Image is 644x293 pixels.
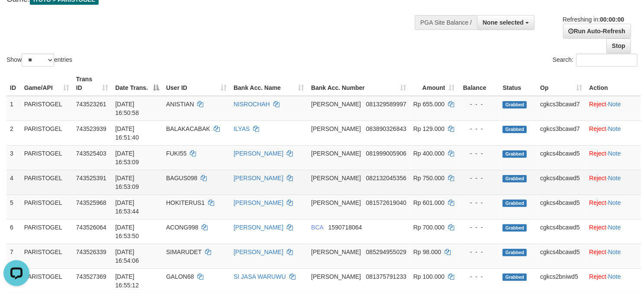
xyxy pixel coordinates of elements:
[76,150,106,157] span: 743525403
[503,249,527,256] span: Grabbed
[608,125,621,132] a: Note
[537,219,586,244] td: cgkcs4bcawd5
[366,150,406,157] span: Copy 081999005906 to clipboard
[6,194,21,219] td: 5
[21,219,73,244] td: PARISTOGEL
[366,125,406,132] span: Copy 083890326843 to clipboard
[366,248,406,255] span: Copy 085294955029 to clipboard
[413,224,445,231] span: Rp 700.000
[166,273,194,280] span: GALON68
[477,15,535,30] button: None selected
[413,273,445,280] span: Rp 100.000
[166,150,186,157] span: FUKI55
[234,224,283,231] a: [PERSON_NAME]
[166,175,197,182] span: BAGUS098
[76,175,106,182] span: 743525391
[366,175,406,182] span: Copy 082132045356 to clipboard
[234,125,250,132] a: ILYAS
[586,244,641,268] td: ·
[3,3,29,29] button: Open LiveChat chat widget
[166,199,205,206] span: HOKITERUS1
[589,224,606,231] a: Reject
[6,145,21,170] td: 3
[589,273,606,280] a: Reject
[537,96,586,121] td: cgkcs3bcawd7
[600,16,624,23] strong: 00:00:00
[166,125,210,132] span: BALAKACABAK
[537,268,586,293] td: cgkcs2bniwd5
[234,150,283,157] a: [PERSON_NAME]
[6,71,21,96] th: ID
[115,199,139,215] span: [DATE] 16:53:44
[166,224,199,231] span: ACONG998
[461,198,496,207] div: - - -
[413,175,445,182] span: Rp 750.000
[413,150,445,157] span: Rp 400.000
[503,150,527,158] span: Grabbed
[311,273,361,280] span: [PERSON_NAME]
[586,170,641,194] td: ·
[234,101,270,108] a: NISROCHAH
[563,16,624,23] span: Refreshing in:
[115,101,139,116] span: [DATE] 16:50:58
[576,54,638,67] input: Search:
[311,125,361,132] span: [PERSON_NAME]
[589,199,606,206] a: Reject
[311,199,361,206] span: [PERSON_NAME]
[503,224,527,232] span: Grabbed
[499,71,537,96] th: Status
[461,272,496,281] div: - - -
[537,194,586,219] td: cgkcs4bcawd5
[413,125,445,132] span: Rp 129.000
[21,96,73,121] td: PARISTOGEL
[234,199,283,206] a: [PERSON_NAME]
[537,145,586,170] td: cgkcs4bcawd5
[410,71,458,96] th: Amount: activate to sort column ascending
[6,96,21,121] td: 1
[311,101,361,108] span: [PERSON_NAME]
[6,244,21,268] td: 7
[112,71,163,96] th: Date Trans.: activate to sort column descending
[230,71,308,96] th: Bank Acc. Name: activate to sort column ascending
[21,244,73,268] td: PARISTOGEL
[608,224,621,231] a: Note
[234,248,283,255] a: [PERSON_NAME]
[6,219,21,244] td: 6
[76,224,106,231] span: 743526064
[311,150,361,157] span: [PERSON_NAME]
[328,224,362,231] span: Copy 1590718064 to clipboard
[163,71,230,96] th: User ID: activate to sort column ascending
[537,121,586,145] td: cgkcs3bcawd7
[115,125,139,141] span: [DATE] 16:51:40
[413,199,445,206] span: Rp 601.000
[21,145,73,170] td: PARISTOGEL
[608,101,621,108] a: Note
[21,121,73,145] td: PARISTOGEL
[586,71,641,96] th: Action
[413,101,445,108] span: Rp 655.000
[586,194,641,219] td: ·
[311,175,361,182] span: [PERSON_NAME]
[311,248,361,255] span: [PERSON_NAME]
[503,274,527,281] span: Grabbed
[76,125,106,132] span: 743523939
[537,71,586,96] th: Op: activate to sort column ascending
[608,150,621,157] a: Note
[589,248,606,255] a: Reject
[21,71,73,96] th: Game/API: activate to sort column ascending
[115,224,139,239] span: [DATE] 16:53:50
[589,101,606,108] a: Reject
[76,101,106,108] span: 743523261
[6,121,21,145] td: 2
[503,200,527,207] span: Grabbed
[73,71,112,96] th: Trans ID: activate to sort column ascending
[234,175,283,182] a: [PERSON_NAME]
[553,54,638,67] label: Search:
[76,199,106,206] span: 743525968
[586,121,641,145] td: ·
[115,273,139,289] span: [DATE] 16:55:12
[608,175,621,182] a: Note
[234,273,286,280] a: SI JASA WARUWU
[366,273,406,280] span: Copy 081375791233 to clipboard
[586,268,641,293] td: ·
